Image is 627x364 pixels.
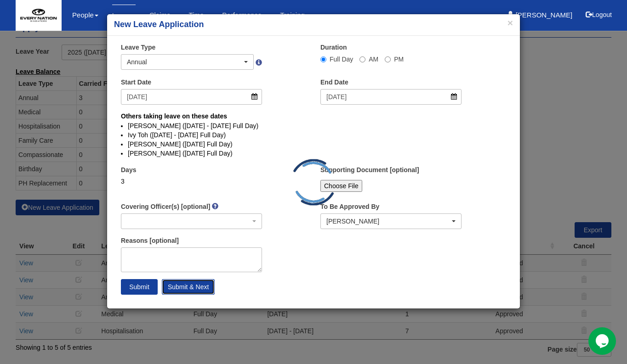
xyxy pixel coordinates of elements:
[128,121,499,130] li: [PERSON_NAME] ([DATE] - [DATE] Full Day)
[121,112,227,120] b: Others taking leave on these dates
[121,236,179,245] label: Reasons [optional]
[326,217,450,226] div: [PERSON_NAME]
[121,89,262,105] input: d/m/yyyy
[588,327,618,355] iframe: chat widget
[121,202,210,211] label: Covering Officer(s) [optional]
[394,56,404,63] span: PM
[369,56,378,63] span: AM
[320,78,348,87] label: End Date
[507,18,513,28] button: ×
[320,180,362,192] input: Choose File
[128,140,499,149] li: [PERSON_NAME] ([DATE] Full Day)
[162,279,215,295] input: Submit & Next
[121,177,262,186] div: 3
[320,213,462,229] button: Joshua Harris
[330,56,353,63] span: Full Day
[320,165,419,174] label: Supporting Document [optional]
[128,149,499,158] li: [PERSON_NAME] ([DATE] Full Day)
[127,57,242,67] div: Annual
[320,43,347,52] label: Duration
[320,89,462,105] input: d/m/yyyy
[121,54,254,70] button: Annual
[114,20,204,29] b: New Leave Application
[128,130,499,140] li: Ivy Toh ([DATE] - [DATE] Full Day)
[121,165,136,174] label: Days
[121,78,151,87] label: Start Date
[121,43,155,52] label: Leave Type
[121,279,158,295] input: Submit
[320,202,379,211] label: To Be Approved By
